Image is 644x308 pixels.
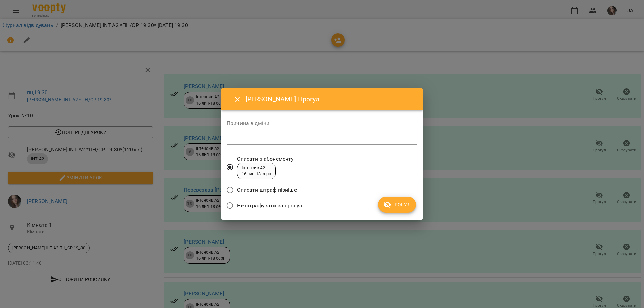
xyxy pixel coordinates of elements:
[237,202,302,210] span: Не штрафувати за прогул
[229,91,246,107] button: Close
[237,155,294,163] span: Списати з абонементу
[378,197,416,213] button: Прогул
[383,201,411,209] span: Прогул
[241,165,271,177] div: Інтенсив А2 16 лип - 18 серп
[227,121,417,126] label: Причина відміни
[237,186,297,194] span: Списати штраф пізніше
[246,94,415,104] h6: [PERSON_NAME] Прогул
